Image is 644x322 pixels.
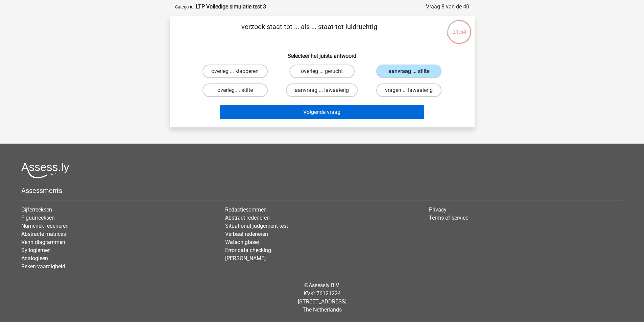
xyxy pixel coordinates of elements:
a: Privacy [429,206,447,213]
a: Abstracte matrices [21,231,66,237]
label: overleg ... gerucht [289,65,355,78]
small: Categorie: [175,4,194,9]
a: Abstract redeneren [225,215,270,221]
a: Figuurreeksen [21,215,55,221]
a: Venn diagrammen [21,239,65,245]
a: Assessly B.V. [309,282,340,289]
a: Cijferreeksen [21,206,52,213]
button: Volgende vraag [220,105,424,119]
div: 21:54 [447,19,472,36]
a: Error data checking [225,247,271,253]
label: aanvraag ... lawaaierig [286,83,358,97]
a: Analogieen [21,255,48,262]
h5: Assessments [21,187,623,195]
a: Reken vaardigheid [21,263,65,270]
div: © KVK: 76121224 [STREET_ADDRESS] The Netherlands [16,276,628,319]
a: Situational judgement test [225,223,288,229]
a: Syllogismen [21,247,51,253]
a: Redactiesommen [225,206,267,213]
a: Terms of service [429,215,468,221]
a: [PERSON_NAME] [225,255,266,262]
label: vragen ... lawaaierig [376,83,442,97]
img: Assessly logo [21,163,69,178]
div: Vraag 8 van de 40 [426,3,469,11]
h6: Selecteer het juiste antwoord [181,47,464,59]
label: overleg ... stilte [202,83,268,97]
a: Watson glaser [225,239,259,245]
label: aanvraag ... stilte [376,65,442,78]
a: Verbaal redeneren [225,231,268,237]
label: overleg ... klapperen [202,65,268,78]
p: verzoek staat tot ... als ... staat tot luidruchtig [181,22,438,42]
strong: LTP Volledige simulatie test 3 [196,3,266,10]
a: Numeriek redeneren [21,223,69,229]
